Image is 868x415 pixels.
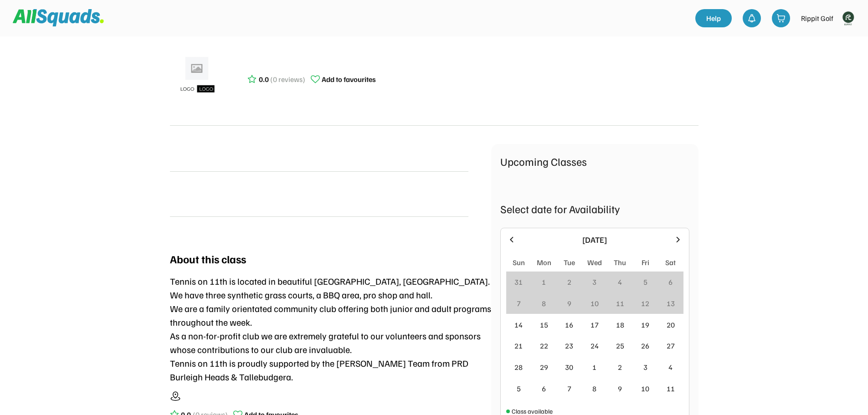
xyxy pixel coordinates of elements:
[565,319,573,330] div: 16
[259,74,269,85] div: 0.0
[175,54,220,99] img: ui-kit-placeholders-product-5_1200x.webp
[542,298,546,309] div: 8
[618,362,622,373] div: 2
[567,298,571,309] div: 9
[641,319,649,330] div: 19
[500,153,689,169] div: Upcoming Classes
[542,383,546,394] div: 6
[517,383,521,394] div: 5
[667,319,675,330] div: 20
[641,298,649,309] div: 12
[641,383,649,394] div: 10
[170,251,246,267] div: About this class
[564,257,575,268] div: Tue
[542,277,546,287] div: 1
[616,340,624,351] div: 25
[540,340,548,351] div: 22
[537,257,551,268] div: Mon
[591,298,599,309] div: 10
[618,277,622,287] div: 4
[695,9,732,27] a: Help
[565,362,573,373] div: 30
[567,383,571,394] div: 7
[641,340,649,351] div: 26
[618,383,622,394] div: 9
[667,383,675,394] div: 11
[322,74,376,85] div: Add to favourites
[270,74,305,85] div: (0 reviews)
[522,234,668,246] div: [DATE]
[614,257,626,268] div: Thu
[517,298,521,309] div: 7
[668,277,673,287] div: 6
[667,340,675,351] div: 27
[592,383,596,394] div: 8
[776,14,786,23] img: shopping-cart-01%20%281%29.svg
[500,200,689,217] div: Select date for Availability
[540,362,548,373] div: 29
[642,257,649,268] div: Fri
[839,9,857,27] img: Rippitlogov2_green.png
[514,340,523,351] div: 21
[514,319,523,330] div: 14
[587,257,602,268] div: Wed
[592,362,596,373] div: 1
[668,362,673,373] div: 4
[665,257,676,268] div: Sat
[591,319,599,330] div: 17
[592,277,596,287] div: 3
[591,340,599,351] div: 24
[801,13,833,24] div: Rippit Golf
[747,14,756,23] img: bell-03%20%281%29.svg
[170,274,491,384] div: Tennis on 11th is located in beautiful [GEOGRAPHIC_DATA], [GEOGRAPHIC_DATA]. We have three synthe...
[513,257,525,268] div: Sun
[643,277,647,287] div: 5
[616,298,624,309] div: 11
[643,362,647,373] div: 3
[514,277,523,287] div: 31
[170,183,192,205] img: yH5BAEAAAAALAAAAAABAAEAAAIBRAA7
[540,319,548,330] div: 15
[13,9,104,26] img: Squad%20Logo.svg
[616,319,624,330] div: 18
[514,362,523,373] div: 28
[565,340,573,351] div: 23
[667,298,675,309] div: 13
[567,277,571,287] div: 2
